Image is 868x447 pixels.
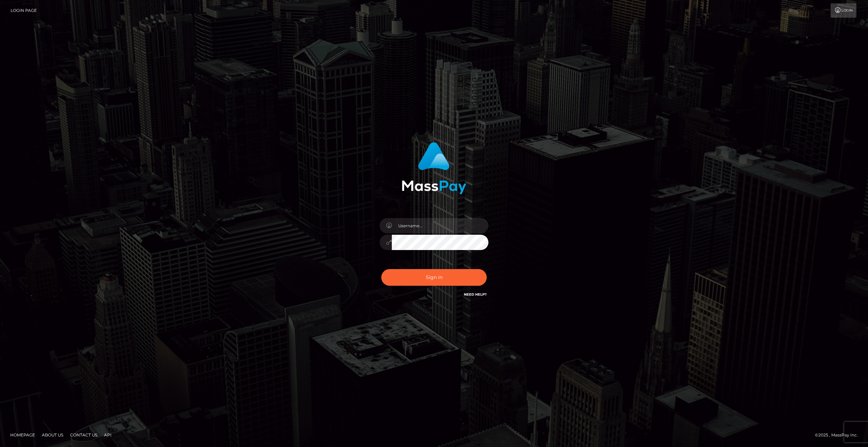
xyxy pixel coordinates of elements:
[381,269,487,286] button: Sign in
[392,218,488,233] input: Username...
[815,431,863,439] div: © 2025 , MassPay Inc.
[831,3,856,18] a: Login
[11,3,37,18] a: Login Page
[402,142,466,194] img: MassPay Login
[464,292,487,297] a: Need Help?
[7,430,38,440] a: Homepage
[101,430,114,440] a: API
[39,430,66,440] a: About Us
[67,430,100,440] a: Contact Us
